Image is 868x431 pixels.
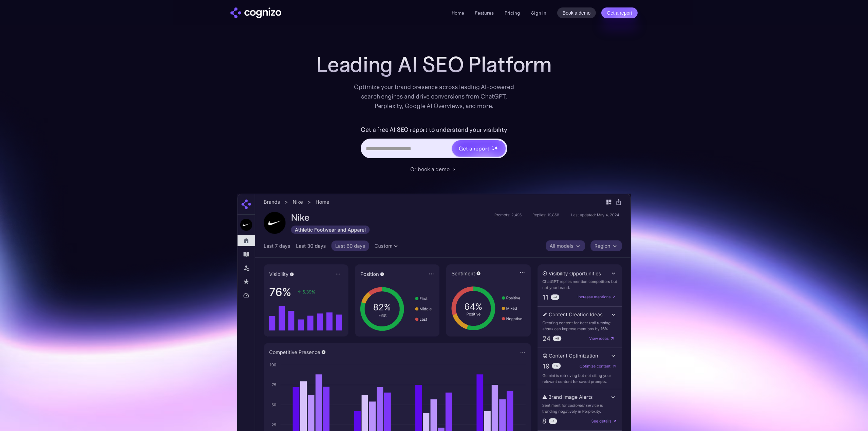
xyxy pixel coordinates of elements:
a: Get a report [601,7,638,18]
div: Get a report [459,144,489,152]
h1: Leading AI SEO Platform [316,52,552,77]
a: Get a reportstarstarstar [451,140,506,157]
a: Or book a demo [410,165,458,173]
a: home [230,7,281,18]
img: cognizo logo [230,7,281,18]
div: Or book a demo [410,165,450,173]
label: Get a free AI SEO report to understand your visibility [361,124,507,135]
a: Sign in [531,9,546,17]
a: Features [475,10,494,16]
form: Hero URL Input Form [361,124,507,162]
a: Pricing [505,10,520,16]
img: star [492,148,494,151]
img: star [492,146,493,147]
div: Optimize your brand presence across leading AI-powered search engines and drive conversions from ... [351,82,517,111]
a: Home [452,10,464,16]
a: Book a demo [557,7,596,18]
img: star [494,146,498,150]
